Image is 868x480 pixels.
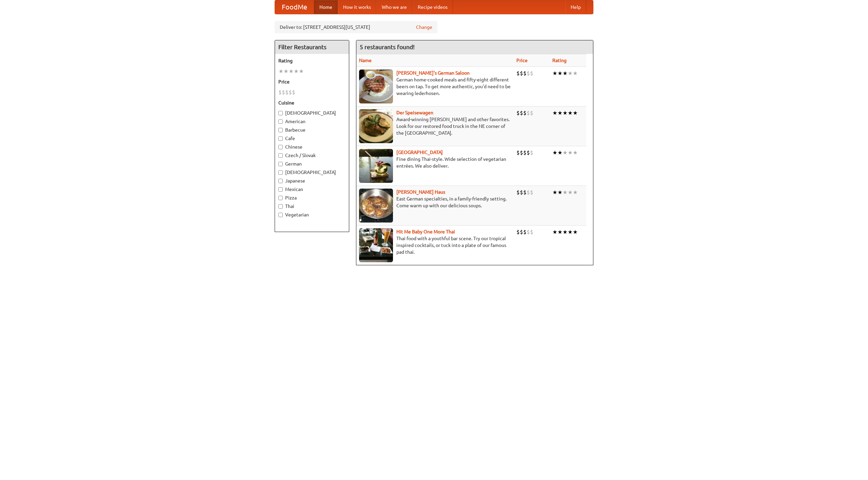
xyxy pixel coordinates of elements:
a: [PERSON_NAME] Haus [396,189,445,195]
li: $ [527,189,530,196]
a: [GEOGRAPHIC_DATA] [396,150,443,155]
li: ★ [557,70,563,77]
input: Barbecue [278,128,283,132]
li: $ [523,228,527,236]
li: $ [516,109,520,117]
a: How it works [338,0,376,14]
input: [DEMOGRAPHIC_DATA] [278,170,283,175]
a: FoodMe [275,0,314,14]
li: ★ [568,70,573,77]
li: $ [530,149,533,156]
h5: Cuisine [278,99,346,106]
a: Change [416,24,432,31]
li: $ [523,149,527,156]
li: $ [516,228,520,236]
li: ★ [557,189,563,196]
a: Rating [552,58,567,63]
li: $ [516,189,520,196]
li: ★ [552,189,557,196]
li: ★ [552,149,557,156]
img: kohlhaus.jpg [359,189,393,223]
a: Recipe videos [412,0,453,14]
label: Pizza [278,194,346,201]
a: Help [565,0,586,14]
div: Deliver to: [STREET_ADDRESS][US_STATE] [275,21,437,33]
li: $ [285,89,289,96]
li: ★ [563,228,568,236]
a: Der Speisewagen [396,110,433,115]
li: ★ [573,149,578,156]
li: ★ [557,109,563,117]
img: speisewagen.jpg [359,109,393,143]
li: $ [520,228,523,236]
li: $ [516,149,520,156]
a: Price [516,58,528,63]
h5: Rating [278,57,346,64]
li: ★ [552,70,557,77]
a: Name [359,58,372,63]
input: [DEMOGRAPHIC_DATA] [278,111,283,115]
li: ★ [568,228,573,236]
input: Mexican [278,187,283,192]
img: esthers.jpg [359,70,393,103]
img: babythai.jpg [359,228,393,262]
input: German [278,162,283,166]
li: ★ [552,109,557,117]
input: American [278,119,283,124]
li: $ [292,89,295,96]
li: ★ [568,149,573,156]
label: Barbecue [278,127,346,133]
label: German [278,160,346,167]
ng-pluralize: 5 restaurants found! [360,44,415,50]
li: $ [520,189,523,196]
label: Chinese [278,143,346,150]
li: $ [530,70,533,77]
a: Home [314,0,338,14]
p: East German specialties, in a family-friendly setting. Come warm up with our delicious soups. [359,195,511,209]
li: $ [527,70,530,77]
li: $ [527,228,530,236]
li: $ [530,228,533,236]
input: Pizza [278,196,283,200]
li: $ [530,189,533,196]
label: [DEMOGRAPHIC_DATA] [278,110,346,116]
input: Vegetarian [278,213,283,217]
label: Mexican [278,186,346,193]
li: $ [282,89,285,96]
li: ★ [563,149,568,156]
li: ★ [573,70,578,77]
input: Cafe [278,136,283,141]
li: $ [520,70,523,77]
input: Japanese [278,179,283,183]
li: ★ [568,189,573,196]
li: ★ [563,109,568,117]
li: ★ [278,68,283,75]
h5: Price [278,78,346,85]
li: $ [527,149,530,156]
li: $ [520,149,523,156]
li: ★ [563,70,568,77]
p: Award-winning [PERSON_NAME] and other favorites. Look for our restored food truck in the NE corne... [359,116,511,136]
li: ★ [563,189,568,196]
li: ★ [294,68,299,75]
h4: Filter Restaurants [275,40,349,54]
label: Cafe [278,135,346,142]
li: ★ [299,68,304,75]
li: ★ [557,149,563,156]
label: Vegetarian [278,211,346,218]
li: ★ [573,189,578,196]
a: Hit Me Baby One More Thai [396,229,455,234]
li: $ [278,89,282,96]
li: $ [289,89,292,96]
b: [PERSON_NAME]'s German Saloon [396,70,470,76]
li: ★ [283,68,289,75]
label: [DEMOGRAPHIC_DATA] [278,169,346,176]
li: ★ [573,228,578,236]
label: Czech / Slovak [278,152,346,159]
li: $ [523,70,527,77]
p: German home-cooked meals and fifty-eight different beers on tap. To get more authentic, you'd nee... [359,76,511,97]
li: $ [520,109,523,117]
